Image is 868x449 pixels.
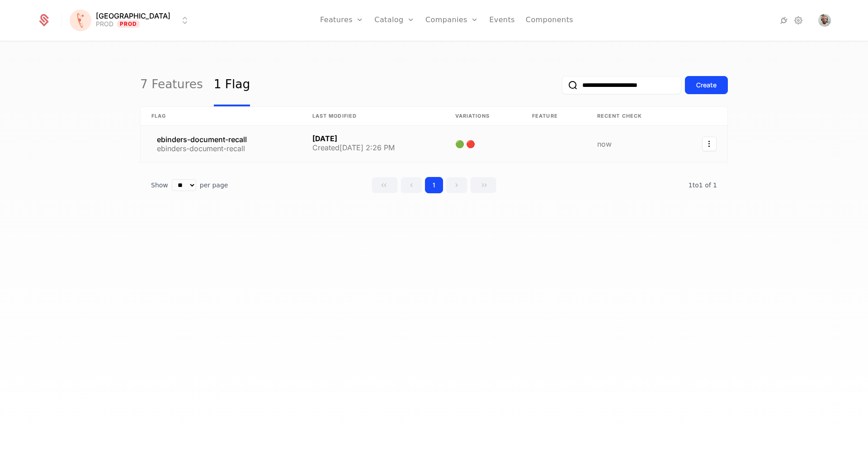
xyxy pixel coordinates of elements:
[302,107,444,126] th: Last Modified
[696,81,717,90] div: Create
[214,64,250,106] a: 1 Flag
[96,12,170,19] span: [GEOGRAPHIC_DATA]
[96,19,113,29] div: PROD
[200,181,228,190] span: per page
[372,177,398,193] button: Go to first page
[372,177,496,193] div: Page navigation
[70,10,91,31] img: Florence
[702,137,717,151] button: Select action
[140,177,728,193] div: Table pagination
[793,15,804,26] a: Settings
[425,177,443,193] button: Go to page 1
[72,10,190,30] button: Select environment
[689,182,713,189] span: 1 to 1 of
[172,179,196,191] select: Select page size
[818,14,831,27] button: Open user button
[521,107,586,126] th: Feature
[586,107,678,126] th: Recent check
[140,64,203,106] a: 7 Features
[151,181,168,190] span: Show
[446,177,467,193] button: Go to next page
[689,182,717,189] span: 1
[444,107,521,126] th: Variations
[778,15,789,26] a: Integrations
[470,177,496,193] button: Go to last page
[818,14,831,27] img: Marko Bera
[141,107,302,126] th: Flag
[685,76,728,94] button: Create
[117,20,140,28] span: Prod
[401,177,422,193] button: Go to previous page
